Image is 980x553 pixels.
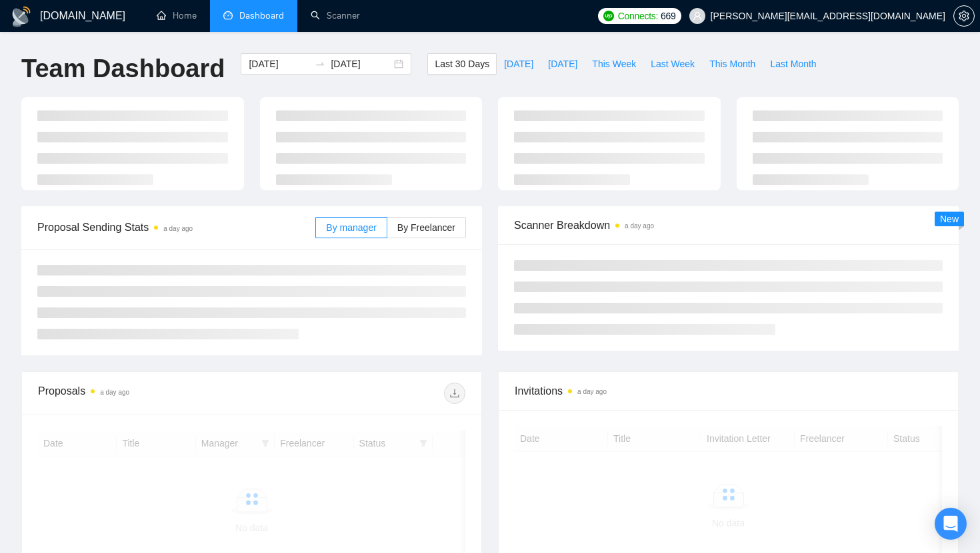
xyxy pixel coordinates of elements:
[770,57,816,71] span: Last Month
[504,57,533,71] span: [DATE]
[953,5,975,27] button: setting
[315,59,325,69] span: to
[953,11,975,21] a: setting
[331,57,391,71] input: End date
[625,222,654,230] time: a day ago
[763,53,823,75] button: Last Month
[311,10,360,21] a: searchScanner
[577,388,607,395] time: a day ago
[163,225,193,232] time: a day ago
[702,53,763,75] button: This Month
[497,53,541,75] button: [DATE]
[38,383,252,404] div: Proposals
[693,11,702,21] span: user
[515,383,942,399] span: Invitations
[21,53,225,85] h1: Team Dashboard
[940,214,959,224] span: New
[514,217,943,234] span: Scanner Breakdown
[651,57,695,71] span: Last Week
[709,57,755,71] span: This Month
[541,53,585,75] button: [DATE]
[37,219,315,236] span: Proposal Sending Stats
[427,53,497,75] button: Last 30 Days
[618,9,658,23] span: Connects:
[592,57,636,71] span: This Week
[239,10,284,21] span: Dashboard
[100,389,129,396] time: a day ago
[326,222,376,233] span: By manager
[585,53,643,75] button: This Week
[223,11,233,20] span: dashboard
[935,508,967,540] div: Open Intercom Messenger
[661,9,675,23] span: 669
[315,59,325,69] span: swap-right
[397,222,455,233] span: By Freelancer
[603,11,614,21] img: upwork-logo.png
[157,10,197,21] a: homeHome
[11,6,32,27] img: logo
[435,57,489,71] span: Last 30 Days
[249,57,309,71] input: Start date
[548,57,577,71] span: [DATE]
[954,11,974,21] span: setting
[643,53,702,75] button: Last Week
